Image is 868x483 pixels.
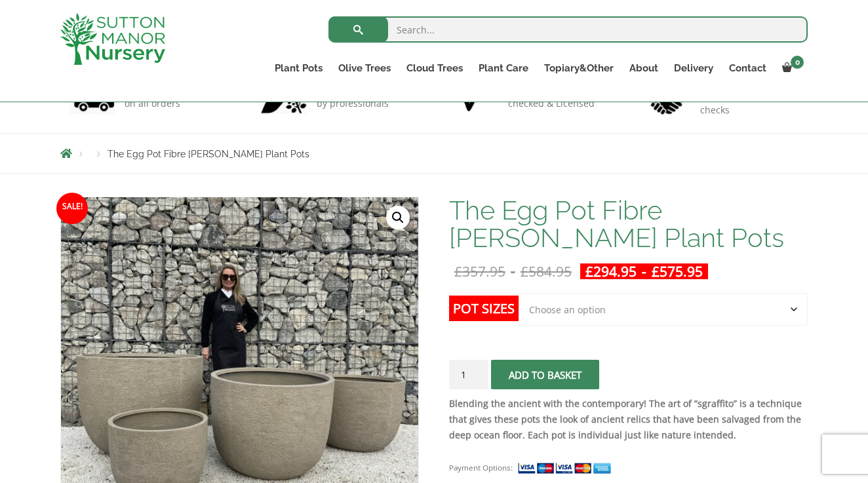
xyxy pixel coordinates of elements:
[449,397,802,441] strong: Blending the ancient with the contemporary! The art of “sgraffito” is a technique that gives thes...
[60,148,808,159] nav: Breadcrumbs
[125,97,190,110] p: on all orders
[56,193,88,224] span: Sale!
[521,262,572,280] bdi: 584.95
[791,56,804,69] span: 0
[536,59,621,77] a: Topiary&Other
[774,59,808,77] a: 0
[454,262,505,280] bdi: 357.95
[652,262,703,280] bdi: 575.95
[449,263,577,279] del: -
[449,197,808,252] h1: The Egg Pot Fibre [PERSON_NAME] Plant Pots
[449,296,519,321] label: Pot Sizes
[449,463,513,473] small: Payment Options:
[267,59,330,77] a: Plant Pots
[521,262,528,280] span: £
[721,59,774,77] a: Contact
[108,149,309,159] span: The Egg Pot Fibre [PERSON_NAME] Plant Pots
[585,262,593,280] span: £
[60,13,165,65] img: logo
[700,90,800,117] p: consistent price checks
[317,97,389,110] p: by professionals
[454,262,462,280] span: £
[449,360,488,389] input: Product quantity
[491,360,599,389] button: Add to basket
[386,206,410,229] a: View full-screen image gallery
[471,59,536,77] a: Plant Care
[517,461,616,475] img: payment supported
[585,262,637,280] bdi: 294.95
[621,59,666,77] a: About
[580,263,708,279] ins: -
[508,97,595,110] p: checked & Licensed
[399,59,471,77] a: Cloud Trees
[652,262,660,280] span: £
[666,59,721,77] a: Delivery
[330,59,399,77] a: Olive Trees
[328,16,808,43] input: Search...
